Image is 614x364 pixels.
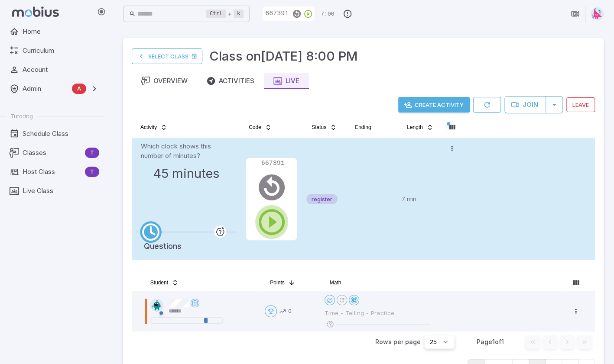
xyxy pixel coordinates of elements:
[23,167,81,177] span: Host Class
[398,97,470,113] button: Create Activity
[204,318,208,323] div: Joined Activity - 8:02:20 PM
[273,76,299,86] div: Live
[351,296,357,303] div: Time
[159,318,162,323] div: Unknown - 7:58:51 PM
[263,9,289,19] p: 667391
[85,168,99,176] span: T
[140,124,157,131] span: Activity
[152,318,156,323] div: Unknown - 7:58:21 PM
[207,76,254,86] div: Activities
[150,299,258,315] div: fec4a6cb-ec6a-413d-a9e9-3d5456116abf
[255,170,288,205] button: Resend Code
[265,276,300,290] button: Points
[321,10,334,19] p: Time Remaining
[141,76,188,86] div: Overview
[325,295,335,305] button: Unit Levelling
[72,84,86,93] span: A
[141,142,231,161] p: Which clock shows this number of minutes?
[306,195,338,203] span: register
[206,10,226,18] kbd: Ctrl
[190,318,194,323] div: Unknown - 8:01:06 PM
[194,318,197,323] div: Unknown - 8:01:21 PM
[306,120,342,134] button: Status
[402,120,439,134] button: Length
[150,279,168,286] span: Student
[23,129,99,139] span: Schedule Class
[350,120,376,134] button: Ending
[270,279,284,286] span: Points
[312,124,326,131] span: Status
[191,299,199,307] button: Request Screenshot
[145,276,184,290] button: Student
[206,9,244,19] div: +
[23,65,99,74] span: Account
[265,305,277,317] button: Compete
[180,318,183,323] div: Unknown - 8:00:21 PM
[166,318,169,323] div: Unknown - 7:59:21 PM
[325,295,335,306] span: Change Math Type
[263,6,315,21] div: Join Code - Students can join by entering this code
[249,124,261,131] span: Code
[445,120,459,134] button: Column visibility
[291,7,302,20] button: Resend Code
[569,276,583,290] button: Column visibility
[201,318,204,323] div: Unknown - 8:01:51 PM
[187,318,190,323] div: Unknown - 8:00:51 PM
[566,97,595,112] button: Leave
[153,164,219,183] h3: 45 minutes
[144,232,182,252] h5: Questions
[244,120,277,134] button: Code
[339,6,356,22] button: Report an Issue
[23,84,68,93] span: Admin
[337,295,347,306] span: Reset Questions
[23,186,99,196] span: Live Class
[209,47,358,66] h3: Class on [DATE] 8:00 PM
[23,27,99,36] span: Home
[325,276,347,290] button: Math
[132,48,202,64] a: Select Class
[173,318,176,323] div: Unknown - 7:59:51 PM
[246,158,297,240] div: Join Code - Students can join by entering this code
[85,148,99,157] span: T
[591,7,604,20] img: right-triangle.svg
[407,124,423,131] span: Length
[183,318,187,323] div: Unknown - 8:00:36 PM
[258,159,284,168] p: 667391
[504,96,546,113] button: Join
[169,318,173,323] div: Unknown - 7:59:36 PM
[10,112,33,120] span: Tutoring
[135,120,172,134] button: Activity
[288,307,292,316] p: Points
[197,318,201,323] div: Unknown - 8:01:36 PM
[140,221,162,243] a: Time
[375,338,421,346] p: Rows per page
[255,205,288,239] button: Start Activity
[325,309,491,317] span: Time - Telling - Practice
[302,7,314,20] button: Start Activity
[162,318,166,323] div: Unknown - 7:59:06 PM
[279,308,286,314] i: Points
[355,124,371,131] span: Ending
[234,10,244,18] kbd: k
[402,142,438,257] p: 7 min
[567,6,583,22] button: Join in Zoom Client
[176,318,180,323] div: Unknown - 8:00:06 PM
[150,299,163,312] img: octagon.svg
[330,279,341,286] span: Math
[349,295,359,305] button: Change Math Theme
[468,338,512,346] div: Page 1 of 1
[23,148,81,158] span: Classes
[156,318,159,323] div: Unknown - 7:58:36 PM
[23,46,99,55] span: Curriculum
